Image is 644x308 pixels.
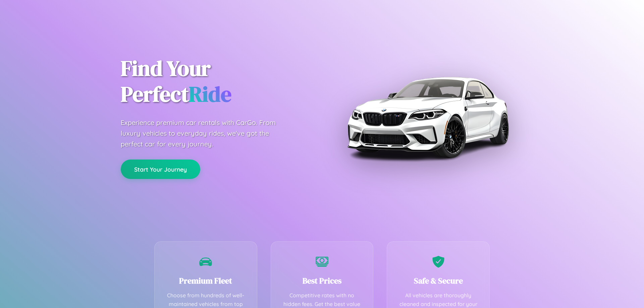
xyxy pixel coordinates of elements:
[121,56,312,107] h1: Find Your Perfect
[121,117,288,149] p: Experience premium car rentals with CarGo. From luxury vehicles to everyday rides, we've got the ...
[397,275,479,286] h3: Safe & Secure
[281,275,363,286] h3: Best Prices
[121,160,200,179] button: Start Your Journey
[344,34,512,201] img: Premium BMW car rental vehicle
[189,79,231,109] span: Ride
[165,275,247,286] h3: Premium Fleet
